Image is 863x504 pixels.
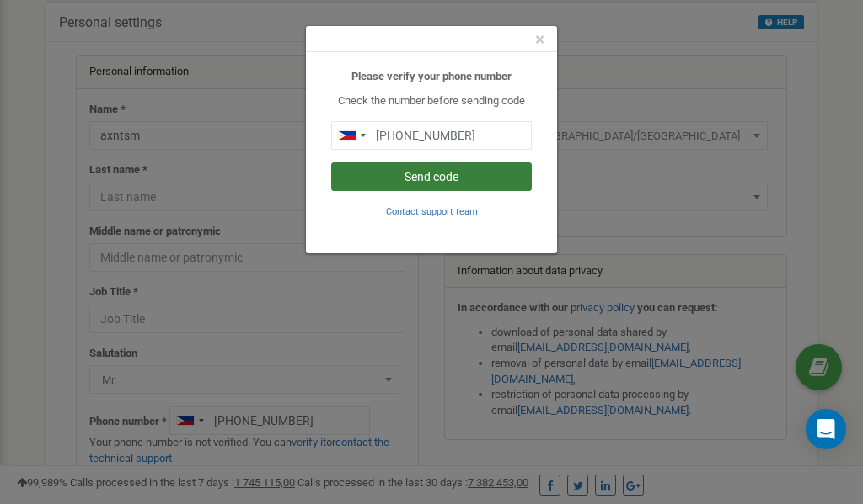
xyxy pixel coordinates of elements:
[331,93,532,109] p: Check the number before sending code
[535,29,544,50] span: ×
[331,121,532,150] input: 0905 123 4567
[806,409,846,449] div: Open Intercom Messenger
[351,70,512,82] b: Please verify your phone number
[386,206,478,217] small: Contact support team
[535,31,544,49] button: Close
[331,162,532,191] button: Send code
[332,122,371,149] div: Telephone country code
[386,204,478,217] a: Contact support team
